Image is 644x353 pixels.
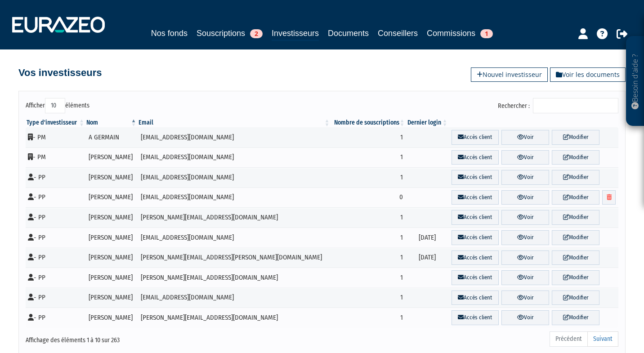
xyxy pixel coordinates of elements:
[452,130,499,145] a: Accès client
[138,207,331,228] td: [PERSON_NAME][EMAIL_ADDRESS][DOMAIN_NAME]
[480,29,493,38] span: 1
[272,27,319,41] a: Investisseurs
[406,118,449,127] th: Dernier login : activer pour trier la colonne par ordre croissant
[501,150,549,165] a: Voir
[138,127,331,147] td: [EMAIL_ADDRESS][DOMAIN_NAME]
[151,27,188,40] a: Nos fonds
[26,308,85,328] td: - PP
[26,248,85,268] td: - PP
[26,98,89,113] label: Afficher éléments
[18,67,102,78] h4: Vos investisseurs
[26,147,85,168] td: - PM
[85,248,138,268] td: [PERSON_NAME]
[552,130,599,145] a: Modifier
[552,150,599,165] a: Modifier
[501,210,549,225] a: Voir
[138,167,331,188] td: [EMAIL_ADDRESS][DOMAIN_NAME]
[26,118,85,127] th: Type d'investisseur : activer pour trier la colonne par ordre croissant
[602,190,616,205] a: Supprimer
[331,118,406,127] th: Nombre de souscriptions : activer pour trier la colonne par ordre croissant
[449,118,618,127] th: &nbsp;
[138,118,331,127] th: Email : activer pour trier la colonne par ordre croissant
[331,147,406,168] td: 1
[471,67,548,82] a: Nouvel investisseur
[452,230,499,245] a: Accès client
[250,29,263,38] span: 2
[452,170,499,185] a: Accès client
[552,250,599,265] a: Modifier
[452,310,499,325] a: Accès client
[331,228,406,248] td: 1
[331,167,406,188] td: 1
[26,167,85,188] td: - PP
[501,270,549,285] a: Voir
[498,98,618,113] label: Rechercher :
[501,310,549,325] a: Voir
[550,67,626,82] a: Voir les documents
[85,268,138,288] td: [PERSON_NAME]
[331,127,406,147] td: 1
[85,127,138,147] td: A GERMAIN
[197,27,263,40] a: Souscriptions2
[138,228,331,248] td: [EMAIL_ADDRESS][DOMAIN_NAME]
[331,207,406,228] td: 1
[552,190,599,205] a: Modifier
[85,167,138,188] td: [PERSON_NAME]
[331,188,406,208] td: 0
[85,188,138,208] td: [PERSON_NAME]
[552,310,599,325] a: Modifier
[26,127,85,147] td: - PM
[501,190,549,205] a: Voir
[587,331,618,347] a: Suivant
[12,17,105,33] img: 1732889491-logotype_eurazeo_blanc_rvb.png
[138,288,331,308] td: [EMAIL_ADDRESS][DOMAIN_NAME]
[552,170,599,185] a: Modifier
[406,248,449,268] td: [DATE]
[85,147,138,168] td: [PERSON_NAME]
[406,228,449,248] td: [DATE]
[85,118,138,127] th: Nom : activer pour trier la colonne par ordre d&eacute;croissant
[26,207,85,228] td: - PP
[138,147,331,168] td: [EMAIL_ADDRESS][DOMAIN_NAME]
[138,188,331,208] td: [EMAIL_ADDRESS][DOMAIN_NAME]
[331,248,406,268] td: 1
[85,207,138,228] td: [PERSON_NAME]
[533,98,618,113] input: Rechercher :
[452,190,499,205] a: Accès client
[452,250,499,265] a: Accès client
[45,98,65,113] select: Afficheréléments
[138,308,331,328] td: [PERSON_NAME][EMAIL_ADDRESS][DOMAIN_NAME]
[501,170,549,185] a: Voir
[452,270,499,285] a: Accès client
[328,27,369,40] a: Documents
[378,27,418,40] a: Conseillers
[452,210,499,225] a: Accès client
[452,290,499,305] a: Accès client
[501,130,549,145] a: Voir
[85,228,138,248] td: [PERSON_NAME]
[552,290,599,305] a: Modifier
[427,27,493,40] a: Commissions1
[630,41,640,122] p: Besoin d'aide ?
[138,268,331,288] td: [PERSON_NAME][EMAIL_ADDRESS][DOMAIN_NAME]
[138,248,331,268] td: [PERSON_NAME][EMAIL_ADDRESS][PERSON_NAME][DOMAIN_NAME]
[501,250,549,265] a: Voir
[26,288,85,308] td: - PP
[452,150,499,165] a: Accès client
[501,290,549,305] a: Voir
[331,308,406,328] td: 1
[331,288,406,308] td: 1
[26,331,265,345] div: Affichage des éléments 1 à 10 sur 263
[85,288,138,308] td: [PERSON_NAME]
[85,308,138,328] td: [PERSON_NAME]
[26,228,85,248] td: - PP
[501,230,549,245] a: Voir
[26,268,85,288] td: - PP
[331,268,406,288] td: 1
[552,210,599,225] a: Modifier
[552,270,599,285] a: Modifier
[26,188,85,208] td: - PP
[552,230,599,245] a: Modifier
